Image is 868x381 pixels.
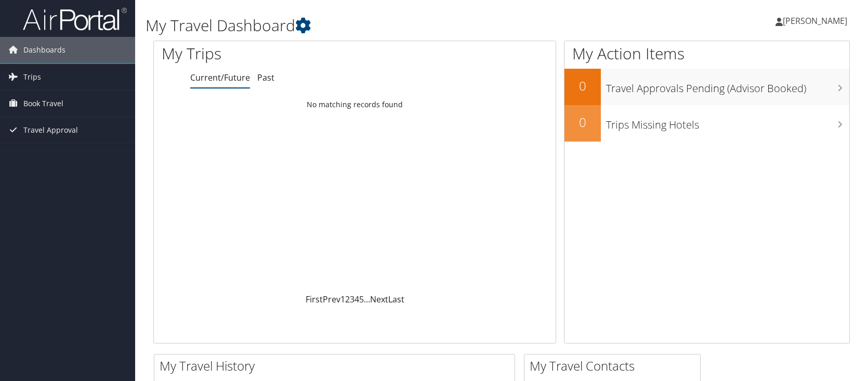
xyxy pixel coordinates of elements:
a: 4 [354,294,359,305]
h3: Travel Approvals Pending (Advisor Booked) [606,76,849,96]
a: 5 [359,294,364,305]
a: 0Trips Missing Hotels [564,105,849,142]
a: Current/Future [190,72,250,83]
h3: Trips Missing Hotels [606,112,849,132]
a: First [306,294,323,305]
a: 0Travel Approvals Pending (Advisor Booked) [564,69,849,105]
span: [PERSON_NAME] [783,15,847,27]
span: Dashboards [23,37,65,63]
td: No matching records found [154,95,556,114]
a: Prev [323,294,340,305]
span: Book Travel [23,91,63,117]
a: Next [370,294,388,305]
h2: My Travel History [160,357,515,375]
span: Trips [23,64,41,90]
span: Travel Approval [23,117,78,143]
h1: My Trips [162,43,380,65]
img: airportal-logo.png [23,7,127,31]
a: Last [388,294,404,305]
a: [PERSON_NAME] [775,5,858,36]
h2: My Travel Contacts [530,357,700,375]
a: 2 [345,294,350,305]
a: Past [257,72,274,83]
h2: 0 [564,77,601,95]
h2: 0 [564,113,601,131]
h1: My Action Items [564,43,849,65]
a: 3 [350,294,354,305]
h1: My Travel Dashboard [146,15,620,36]
span: … [364,294,370,305]
a: 1 [340,294,345,305]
